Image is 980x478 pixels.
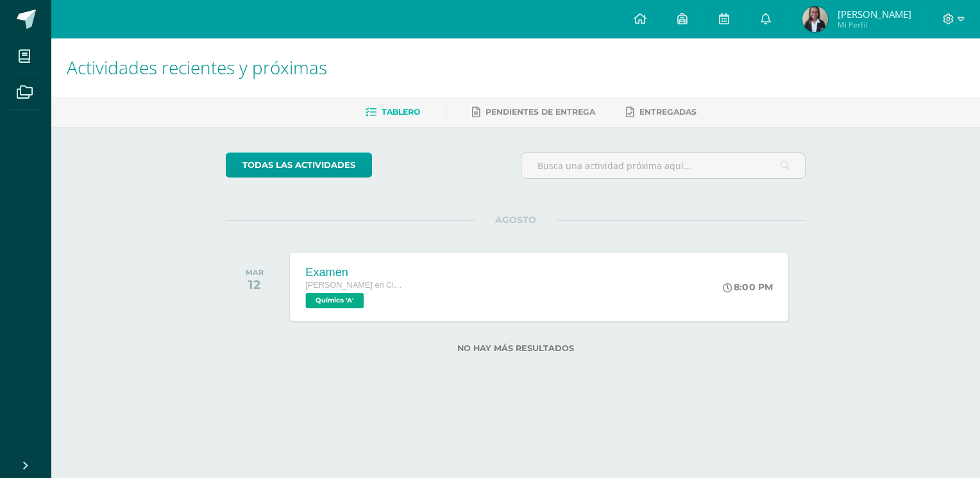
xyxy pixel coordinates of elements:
span: Química 'A' [305,293,364,308]
label: No hay más resultados [226,343,806,353]
div: 8:00 PM [723,281,773,293]
a: todas las Actividades [226,152,372,177]
a: Tablero [366,102,420,122]
span: [PERSON_NAME] [838,8,911,21]
div: Examen [305,265,403,279]
a: Pendientes de entrega [472,102,595,122]
a: Entregadas [626,102,697,122]
span: Entregadas [639,107,697,117]
span: AGOSTO [475,214,557,226]
span: Mi Perfil [838,19,911,30]
span: Pendientes de entrega [486,107,595,117]
span: Actividades recientes y próximas [67,55,327,79]
img: 02b1ea13f448a07c5df20914186e344a.png [802,6,828,32]
span: Tablero [382,107,420,117]
input: Busca una actividad próxima aquí... [521,153,806,178]
div: MAR [246,268,264,277]
span: [PERSON_NAME] en Ciencias Biológicas [PERSON_NAME]. CCLL en Ciencias Biológicas [305,281,403,290]
div: 12 [246,277,264,292]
